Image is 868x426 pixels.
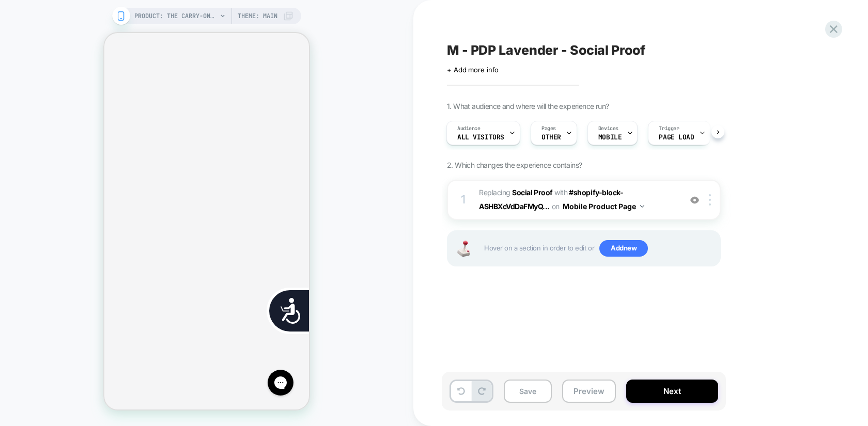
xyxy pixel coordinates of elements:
img: Joystick [453,241,474,257]
span: on [552,200,560,213]
span: + Add more info [447,66,499,74]
img: down arrow [640,205,644,208]
span: WITH [554,188,567,197]
span: Hover on a section in order to edit or [484,240,715,257]
span: All Visitors [457,134,504,141]
span: Devices [598,125,618,132]
iframe: Gorgias live chat messenger [158,333,194,366]
span: 1. What audience and where will the experience run? [447,102,609,111]
span: Page Load [659,134,694,141]
span: Pages [541,125,556,132]
button: Preview [562,380,616,403]
span: OTHER [541,134,561,141]
span: PRODUCT: The Carry-On Luggage Cover in Lavender [134,8,217,24]
span: M - PDP Lavender - Social Proof [447,42,645,58]
button: Mobile Product Page [563,199,644,214]
div: 1 [458,190,469,210]
span: Replacing [479,188,553,197]
span: MOBILE [598,134,622,141]
span: Trigger [659,125,679,132]
img: crossed eye [690,196,699,204]
span: 2. Which changes the experience contains? [447,161,582,169]
span: Theme: MAIN [238,8,277,24]
span: Audience [457,125,481,132]
button: Next [626,380,718,403]
img: close [709,194,711,206]
button: Save [504,380,552,403]
span: Add new [599,240,648,257]
b: Social Proof [512,188,552,197]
